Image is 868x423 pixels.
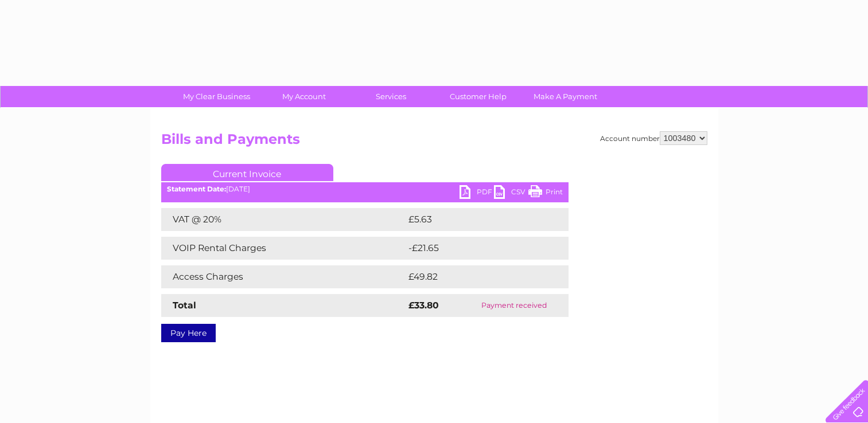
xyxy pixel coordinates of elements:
td: £49.82 [406,265,546,288]
a: CSV [494,185,528,202]
td: VOIP Rental Charges [161,237,406,260]
td: Access Charges [161,265,406,288]
a: Print [528,185,563,202]
a: Services [344,86,438,107]
td: VAT @ 20% [161,208,406,231]
a: Customer Help [431,86,526,107]
a: My Clear Business [169,86,264,107]
strong: Total [173,300,196,311]
a: Pay Here [161,324,216,342]
td: £5.63 [406,208,542,231]
b: Statement Date: [167,185,226,193]
a: PDF [460,185,494,202]
td: Payment received [460,294,568,317]
td: -£21.65 [406,237,546,260]
a: My Account [256,86,351,107]
strong: £33.80 [408,300,439,311]
div: [DATE] [161,185,569,193]
a: Current Invoice [161,164,333,181]
div: Account number [600,131,707,145]
h2: Bills and Payments [161,131,707,153]
a: Make A Payment [518,86,613,107]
